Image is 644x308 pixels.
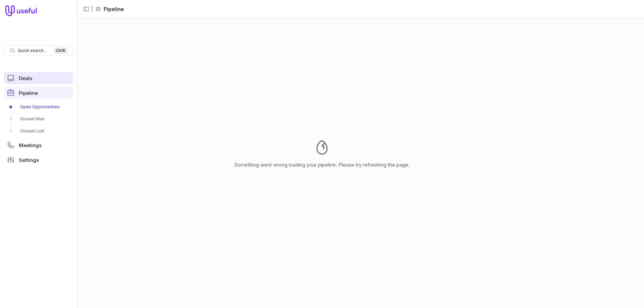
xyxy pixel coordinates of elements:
span: Deals [19,76,32,81]
a: Deals [4,72,73,84]
a: Closed Won [4,114,73,124]
a: Pipeline [4,87,73,99]
a: Open Opportunities [4,102,73,112]
span: Meetings [19,143,42,148]
div: Pipeline submenu [4,102,73,136]
a: Closed Lost [4,126,73,136]
span: Pipeline [19,90,38,96]
a: Meetings [4,139,73,151]
kbd: Ctrl K [54,47,67,54]
span: Quick search... [18,48,47,53]
span: Settings [19,158,39,163]
a: Settings [4,154,73,166]
p: Something went wrong loading your pipeline. Please try refreshing the page. [234,161,410,169]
